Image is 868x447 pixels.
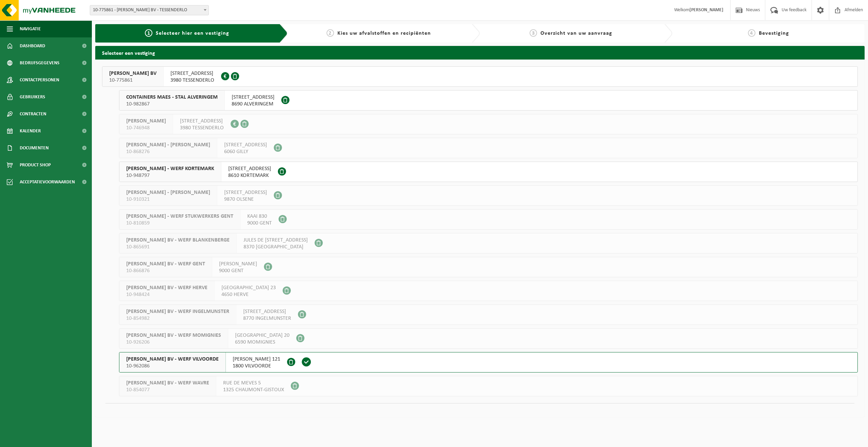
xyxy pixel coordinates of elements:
[243,315,291,322] span: 8770 INGELMUNSTER
[90,5,209,15] span: 10-775861 - YVES MAES BV - TESSENDERLO
[126,196,210,203] span: 10-910321
[235,339,289,346] span: 6590 MOMIGNIES
[126,261,205,267] span: [PERSON_NAME] BV - WERF GENT
[170,70,214,77] span: [STREET_ADDRESS]
[109,77,156,84] span: 10-775861
[126,189,210,196] span: [PERSON_NAME] - [PERSON_NAME]
[20,37,45,54] span: Dashboard
[223,380,284,386] span: RUE DE MEVES 5
[126,118,166,125] span: [PERSON_NAME]
[126,213,233,220] span: [PERSON_NAME] - WERF STUKWERKERS GENT
[748,29,755,37] span: 4
[228,165,271,172] span: [STREET_ADDRESS]
[235,332,289,339] span: [GEOGRAPHIC_DATA] 20
[156,31,229,36] span: Selecteer hier een vestiging
[20,122,41,139] span: Kalender
[126,142,210,148] span: [PERSON_NAME] - [PERSON_NAME]
[759,31,789,36] span: Bevestiging
[327,29,334,37] span: 2
[126,220,233,227] span: 10-810859
[224,189,267,196] span: [STREET_ADDRESS]
[119,90,858,111] button: CONTAINERS MAES - STAL ALVERINGEM 10-982867 [STREET_ADDRESS]8690 ALVERINGEM
[119,352,858,372] button: [PERSON_NAME] BV - WERF VILVOORDE 10-962086 [PERSON_NAME] 1211800 VILVOORDE
[170,77,214,84] span: 3980 TESSENDERLO
[228,172,271,179] span: 8610 KORTEMARK
[20,105,46,122] span: Contracten
[540,31,612,36] span: Overzicht van uw aanvraag
[126,172,214,179] span: 10-948797
[20,54,60,71] span: Bedrijfsgegevens
[126,284,207,291] span: [PERSON_NAME] BV - WERF HERVE
[232,94,274,101] span: [STREET_ADDRESS]
[126,94,218,101] span: CONTAINERS MAES - STAL ALVERINGEM
[180,125,224,131] span: 3980 TESSENDERLO
[224,142,267,148] span: [STREET_ADDRESS]
[119,162,858,182] button: [PERSON_NAME] - WERF KORTEMARK 10-948797 [STREET_ADDRESS]8610 KORTEMARK
[20,88,45,105] span: Gebruikers
[337,31,431,36] span: Kies uw afvalstoffen en recipiënten
[90,5,208,15] span: 10-775861 - YVES MAES BV - TESSENDERLO
[243,308,291,315] span: [STREET_ADDRESS]
[20,139,49,156] span: Documenten
[233,363,280,369] span: 1800 VILVOORDE
[221,284,276,291] span: [GEOGRAPHIC_DATA] 23
[102,66,858,87] button: [PERSON_NAME] BV 10-775861 [STREET_ADDRESS]3980 TESSENDERLO
[126,291,207,298] span: 10-948424
[224,196,267,203] span: 9870 OLSENE
[95,46,865,59] h2: Selecteer een vestiging
[219,267,257,274] span: 9000 GENT
[126,363,219,369] span: 10-962086
[126,244,230,250] span: 10-865691
[223,386,284,393] span: 1325 CHAUMONT-GISTOUX
[20,156,51,173] span: Product Shop
[219,261,257,267] span: [PERSON_NAME]
[530,29,537,37] span: 3
[689,7,723,13] strong: [PERSON_NAME]
[126,267,205,274] span: 10-866876
[247,220,272,227] span: 9000 GENT
[244,244,308,250] span: 8370 [GEOGRAPHIC_DATA]
[247,213,272,220] span: KAAI 830
[20,173,75,191] span: Acceptatievoorwaarden
[126,386,209,393] span: 10-854077
[224,148,267,155] span: 6060 GILLY
[126,339,221,346] span: 10-926206
[126,237,230,244] span: [PERSON_NAME] BV - WERF BLANKENBERGE
[180,118,224,125] span: [STREET_ADDRESS]
[233,356,280,363] span: [PERSON_NAME] 121
[244,237,308,244] span: JULES DE [STREET_ADDRESS]
[232,101,274,107] span: 8690 ALVERINGEM
[126,315,229,322] span: 10-854982
[126,380,209,386] span: [PERSON_NAME] BV - WERF WAVRE
[126,165,214,172] span: [PERSON_NAME] - WERF KORTEMARK
[126,101,218,107] span: 10-982867
[221,291,276,298] span: 4650 HERVE
[145,29,152,37] span: 1
[126,125,166,131] span: 10-746948
[109,70,156,77] span: [PERSON_NAME] BV
[126,356,219,363] span: [PERSON_NAME] BV - WERF VILVOORDE
[20,71,59,88] span: Contactpersonen
[126,332,221,339] span: [PERSON_NAME] BV - WERF MOMIGNIES
[20,20,41,37] span: Navigatie
[126,148,210,155] span: 10-868276
[126,308,229,315] span: [PERSON_NAME] BV - WERF INGELMUNSTER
